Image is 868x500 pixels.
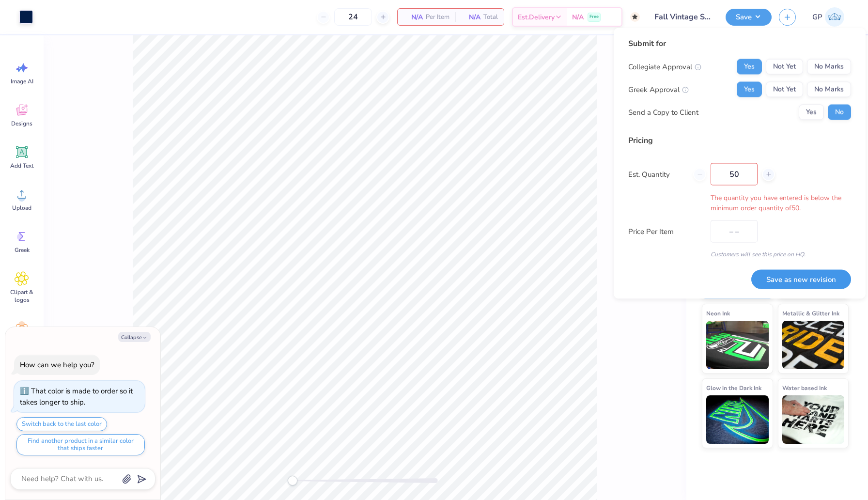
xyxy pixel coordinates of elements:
button: Switch back to the last color [16,417,107,431]
span: Metallic & Glitter Ink [782,308,839,318]
div: Pricing [628,135,851,146]
img: Glow in the Dark Ink [706,395,769,444]
span: Water based Ink [782,383,827,393]
div: Accessibility label [288,476,297,485]
span: N/A [403,12,423,22]
button: Yes [737,82,762,97]
button: No Marks [807,82,851,97]
button: Save [726,9,772,26]
div: Submit for [628,38,851,49]
button: Collapse [118,332,151,342]
span: N/A [572,12,584,22]
span: Neon Ink [706,308,730,318]
button: Yes [799,105,824,120]
button: No Marks [807,59,851,75]
button: Yes [737,59,762,75]
span: Add Text [10,162,33,170]
span: Greek [15,246,30,254]
span: Free [589,14,599,20]
label: Price Per Item [628,226,703,237]
div: Send a Copy to Client [628,107,698,118]
div: Customers will see this price on HQ. [628,250,851,259]
button: Not Yet [766,59,803,75]
a: GP [808,7,849,27]
span: Glow in the Dark Ink [706,383,761,393]
button: Find another product in a similar color that ships faster [16,434,145,455]
span: Upload [12,204,31,212]
button: Save as new revision [751,269,851,289]
input: – – [711,163,758,186]
input: Untitled Design [647,7,718,27]
label: Est. Quantity [628,169,686,180]
span: Clipart & logos [6,288,38,304]
button: Not Yet [766,82,803,97]
span: Designs [11,120,32,127]
span: N/A [461,12,480,22]
img: Metallic & Glitter Ink [782,321,845,369]
span: GP [812,12,822,23]
img: Neon Ink [706,321,769,369]
img: Grace Peterson [825,7,844,27]
div: Greek Approval [628,84,689,95]
span: Total [483,12,498,22]
img: Water based Ink [782,395,845,444]
span: Image AI [11,78,33,85]
span: Est. Delivery [518,12,555,22]
div: The quantity you have entered is below the minimum order quantity of 50 . [628,193,851,213]
div: That color is made to order so it takes longer to ship. [20,386,133,407]
div: Collegiate Approval [628,61,701,72]
button: No [828,105,851,120]
span: Per Item [426,12,449,22]
input: – – [334,8,372,26]
div: How can we help you? [20,360,94,370]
